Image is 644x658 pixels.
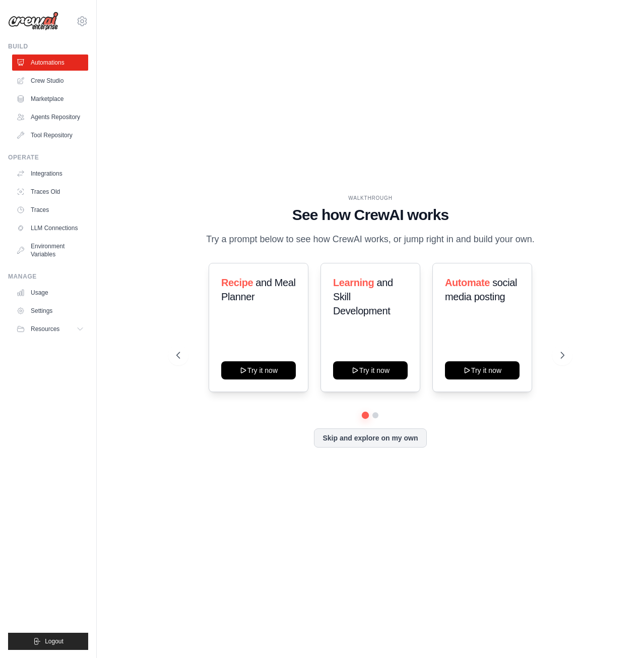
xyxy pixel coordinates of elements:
a: Marketplace [12,91,88,107]
div: Build [8,42,88,50]
p: Try a prompt below to see how CrewAI works, or jump right in and build your own. [201,232,540,247]
a: Crew Studio [12,73,88,89]
span: Logout [45,637,63,645]
span: and Meal Planner [221,277,295,302]
img: Logo [8,12,58,31]
span: Automate [445,277,490,288]
span: social media posting [445,277,517,302]
a: Usage [12,285,88,301]
span: Learning [333,277,374,288]
span: and Skill Development [333,277,393,316]
a: Integrations [12,166,88,182]
button: Try it now [445,361,520,379]
a: Automations [12,54,88,71]
div: Operate [8,153,88,161]
button: Resources [12,321,88,337]
button: Logout [8,633,88,650]
a: Tool Repository [12,127,88,143]
div: WALKTHROUGH [176,194,564,202]
button: Try it now [333,361,408,379]
a: Traces [12,202,88,218]
button: Skip and explore on my own [314,428,426,448]
span: Resources [31,325,59,333]
div: Manage [8,272,88,281]
h1: See how CrewAI works [176,206,564,224]
span: Recipe [221,277,253,288]
a: LLM Connections [12,220,88,236]
a: Traces Old [12,184,88,200]
a: Settings [12,303,88,319]
button: Try it now [221,361,296,379]
a: Environment Variables [12,238,88,262]
a: Agents Repository [12,109,88,125]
